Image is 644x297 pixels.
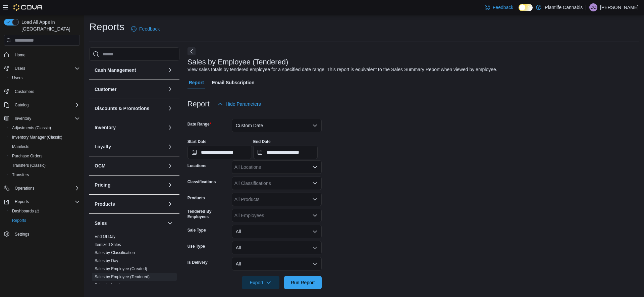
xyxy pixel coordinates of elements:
[585,3,587,11] p: |
[7,206,83,216] a: Dashboards
[215,97,264,111] button: Hide Parameters
[1,114,83,123] button: Inventory
[128,22,162,36] a: Feedback
[15,232,29,237] span: Settings
[12,163,46,168] span: Transfers (Classic)
[246,276,275,289] span: Export
[95,143,111,150] h3: Loyalty
[95,282,124,288] span: Sales by Invoice
[12,101,80,109] span: Catalog
[166,123,174,132] button: Inventory
[9,152,80,160] span: Purchase Orders
[95,105,165,112] button: Discounts & Promotions
[226,101,261,107] span: Hide Parameters
[482,1,516,14] a: Feedback
[232,119,322,132] button: Custom Date
[95,220,165,227] button: Sales
[15,102,29,108] span: Catalog
[600,3,639,11] p: [PERSON_NAME]
[589,3,597,11] div: Donna Chapman
[1,87,83,96] button: Customers
[12,198,32,206] button: Reports
[95,162,165,169] button: OCM
[95,275,150,279] a: Sales by Employee (Tendered)
[95,143,165,150] button: Loyalty
[15,89,34,94] span: Customers
[12,172,29,178] span: Transfers
[187,47,196,55] button: Next
[545,3,583,11] p: Plantlife Cannabis
[12,87,80,96] span: Customers
[493,4,513,11] span: Feedback
[95,266,147,271] span: Sales by Employee (Created)
[95,67,136,73] h3: Cash Management
[253,146,318,159] input: Press the down key to open a popover containing a calendar.
[232,241,322,254] button: All
[9,133,65,141] a: Inventory Manager (Classic)
[7,73,83,83] button: Users
[590,3,596,11] span: DC
[12,230,32,238] a: Settings
[7,216,83,225] button: Reports
[95,250,135,255] a: Sales by Classification
[95,124,165,131] button: Inventory
[7,151,83,161] button: Purchase Orders
[166,181,174,189] button: Pricing
[9,161,48,169] a: Transfers (Classic)
[9,143,80,151] span: Manifests
[189,76,204,89] span: Report
[95,105,149,112] h3: Discounts & Promotions
[187,209,229,219] label: Tendered By Employees
[12,153,43,159] span: Purchase Orders
[187,163,207,168] label: Locations
[12,218,26,223] span: Reports
[12,88,37,96] a: Customers
[312,181,318,186] button: Open list of options
[12,184,37,192] button: Operations
[312,164,318,170] button: Open list of options
[15,116,31,121] span: Inventory
[12,125,51,131] span: Adjustments (Classic)
[519,4,533,11] input: Dark Mode
[166,66,174,74] button: Cash Management
[187,100,210,108] h3: Report
[232,257,322,270] button: All
[12,144,29,149] span: Manifests
[139,26,160,32] span: Feedback
[95,234,115,239] span: End Of Day
[12,75,22,81] span: Users
[212,76,255,89] span: Email Subscription
[9,171,80,179] span: Transfers
[95,67,165,73] button: Cash Management
[9,124,80,132] span: Adjustments (Classic)
[166,104,174,112] button: Discounts & Promotions
[12,230,80,238] span: Settings
[9,143,32,151] a: Manifests
[166,143,174,151] button: Loyalty
[166,162,174,170] button: OCM
[95,258,118,263] a: Sales by Day
[12,198,80,206] span: Reports
[95,220,107,227] h3: Sales
[9,133,80,141] span: Inventory Manager (Classic)
[12,135,62,140] span: Inventory Manager (Classic)
[95,258,118,263] span: Sales by Day
[242,276,279,289] button: Export
[187,66,497,73] div: View sales totals by tendered employee for a specified date range. This report is equivalent to t...
[95,124,116,131] h3: Inventory
[291,279,315,286] span: Run Report
[187,195,205,201] label: Products
[12,50,80,59] span: Home
[1,50,83,59] button: Home
[9,152,45,160] a: Purchase Orders
[187,228,206,233] label: Sale Type
[7,170,83,180] button: Transfers
[95,234,115,239] a: End Of Day
[95,283,124,287] a: Sales by Invoice
[89,20,124,34] h1: Reports
[166,219,174,227] button: Sales
[9,161,80,169] span: Transfers (Classic)
[15,52,25,58] span: Home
